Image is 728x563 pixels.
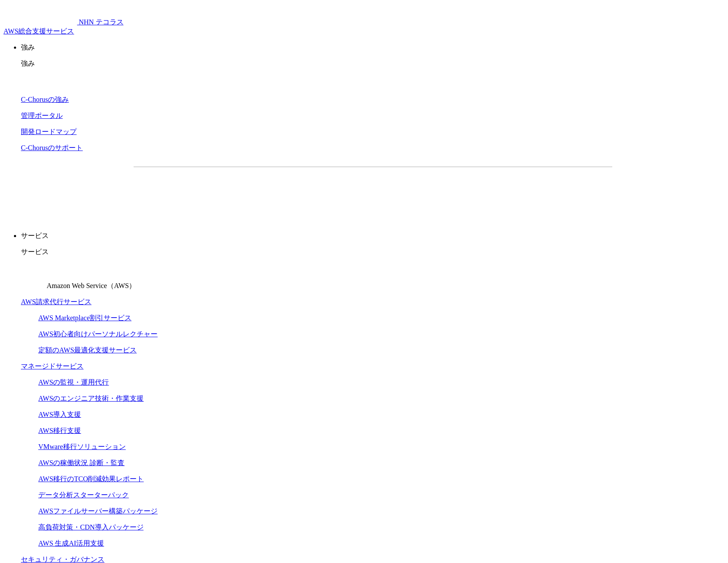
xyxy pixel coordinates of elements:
a: AWS総合支援サービス C-Chorus NHN テコラスAWS総合支援サービス [3,18,124,35]
a: C-Chorusの強み [21,96,69,103]
p: 強み [21,43,725,52]
a: 管理ポータル [21,112,63,119]
img: Amazon Web Service（AWS） [21,264,45,288]
a: AWSファイルサーバー構築パッケージ [38,507,158,515]
a: AWSの監視・運用代行 [38,379,109,386]
a: AWS初心者向けパーソナルレクチャー [38,330,158,338]
p: 強み [21,59,725,68]
span: Amazon Web Service（AWS） [47,282,136,289]
a: AWS請求代行サービス [21,298,91,305]
a: まずは相談する [377,181,517,203]
a: AWS移行のTCO削減効果レポート [38,475,144,483]
a: 定額のAWS最適化支援サービス [38,346,137,354]
a: C-Chorusのサポート [21,144,83,151]
a: 資料を請求する [228,181,369,203]
a: VMware移行ソリューション [38,443,126,450]
a: AWS 生成AI活用支援 [38,540,104,547]
a: AWSの稼働状況 診断・監査 [38,459,124,466]
a: AWS導入支援 [38,411,81,418]
a: データ分析スターターパック [38,491,129,499]
a: 高負荷対策・CDN導入パッケージ [38,523,144,531]
a: セキュリティ・ガバナンス [21,556,104,563]
p: サービス [21,248,725,257]
p: サービス [21,231,725,241]
a: AWSのエンジニア技術・作業支援 [38,395,144,402]
a: マネージドサービス [21,362,84,370]
img: AWS総合支援サービス C-Chorus [3,3,77,24]
a: 開発ロードマップ [21,128,77,135]
a: AWS Marketplace割引サービス [38,314,131,322]
a: AWS移行支援 [38,427,81,434]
